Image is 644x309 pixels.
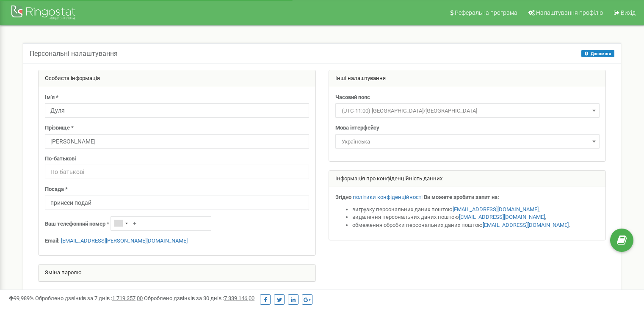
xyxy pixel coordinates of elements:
input: +1-800-555-55-55 [111,216,211,231]
li: обмеження обробки персональних даних поштою . [352,221,600,229]
a: [EMAIL_ADDRESS][DOMAIN_NAME] [483,222,569,228]
label: Посада * [45,185,68,193]
strong: Ви можете зробити запит на: [424,194,499,200]
span: Реферальна програма [455,9,517,16]
a: [EMAIL_ADDRESS][DOMAIN_NAME] [453,206,539,212]
span: 99,989% [8,295,34,301]
u: 1 719 357,00 [112,295,143,301]
label: Прізвище * [45,124,74,132]
input: Ім'я [45,103,309,118]
span: Українська [335,134,600,149]
div: Особиста інформація [39,70,315,87]
a: [EMAIL_ADDRESS][PERSON_NAME][DOMAIN_NAME] [61,237,188,244]
h5: Персональні налаштування [30,50,118,58]
span: (UTC-11:00) Pacific/Midway [335,103,600,118]
span: Українська [338,136,597,148]
label: Ім'я * [45,94,58,102]
li: видалення персональних даних поштою , [352,213,600,221]
u: 7 339 146,00 [224,295,254,301]
span: Оброблено дзвінків за 30 днів : [144,295,254,301]
div: Інформація про конфіденційність данних [329,171,606,188]
div: Telephone country code [111,217,130,230]
span: Налаштування профілю [536,9,603,16]
input: По-батькові [45,165,309,179]
label: Часовий пояс [335,94,370,102]
div: Зміна паролю [39,265,315,281]
div: Інші налаштування [329,70,606,87]
span: Оброблено дзвінків за 7 днів : [35,295,143,301]
label: Мова інтерфейсу [335,124,379,132]
input: Прізвище [45,134,309,149]
input: Посада [45,196,309,210]
button: Допомога [581,50,614,57]
a: політики конфіденційності [353,194,423,200]
strong: Згідно [335,194,351,200]
strong: Email: [45,237,60,244]
a: [EMAIL_ADDRESS][DOMAIN_NAME] [459,214,545,220]
label: По-батькові [45,155,76,163]
label: Ваш телефонний номер * [45,220,109,228]
span: (UTC-11:00) Pacific/Midway [338,105,597,117]
span: Вихід [621,9,636,16]
li: вигрузку персональних даних поштою , [352,206,600,214]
